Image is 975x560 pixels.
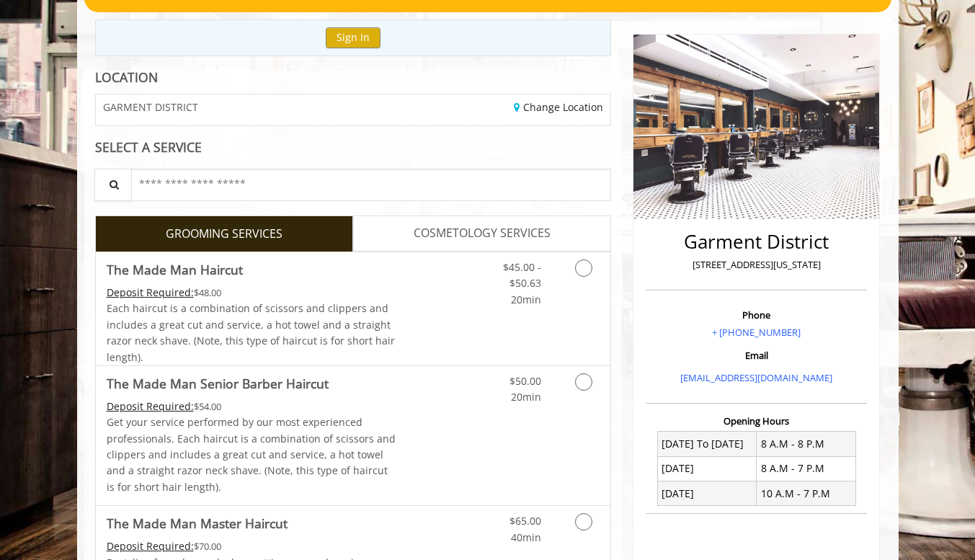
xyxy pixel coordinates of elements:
td: [DATE] [657,481,757,506]
span: This service needs some Advance to be paid before we block your appointment [107,539,194,553]
td: 8 A.M - 7 P.M [757,456,856,481]
td: 8 A.M - 8 P.M [757,432,856,456]
div: SELECT A SERVICE [95,141,612,154]
td: [DATE] [657,456,757,481]
td: 10 A.M - 7 P.M [757,481,856,506]
button: Sign In [326,27,380,48]
span: $50.00 [509,374,541,388]
b: LOCATION [95,68,158,86]
div: $54.00 [107,399,396,414]
span: This service needs some Advance to be paid before we block your appointment [107,285,194,299]
td: [DATE] To [DATE] [657,432,757,456]
h3: Opening Hours [646,416,867,426]
p: Get your service performed by our most experienced professionals. Each haircut is a combination o... [107,414,396,495]
span: GARMENT DISTRICT [103,102,198,112]
span: Each haircut is a combination of scissors and clippers and includes a great cut and service, a ho... [107,301,395,363]
div: $48.00 [107,285,396,301]
button: Service Search [94,169,132,201]
span: 20min [511,390,541,404]
a: + [PHONE_NUMBER] [712,326,801,339]
h3: Email [649,350,863,360]
span: This service needs some Advance to be paid before we block your appointment [107,399,194,413]
span: 40min [511,530,541,544]
a: [EMAIL_ADDRESS][DOMAIN_NAME] [680,371,832,384]
span: 20min [511,293,541,306]
div: $70.00 [107,538,396,554]
h2: Garment District [649,231,863,252]
p: [STREET_ADDRESS][US_STATE] [649,257,863,272]
span: $45.00 - $50.63 [503,260,541,290]
span: GROOMING SERVICES [166,225,282,244]
b: The Made Man Senior Barber Haircut [107,373,329,394]
h3: Phone [649,310,863,320]
span: COSMETOLOGY SERVICES [414,224,551,243]
b: The Made Man Master Haircut [107,513,288,533]
b: The Made Man Haircut [107,259,243,280]
a: Change Location [514,100,603,114]
span: $65.00 [509,514,541,528]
